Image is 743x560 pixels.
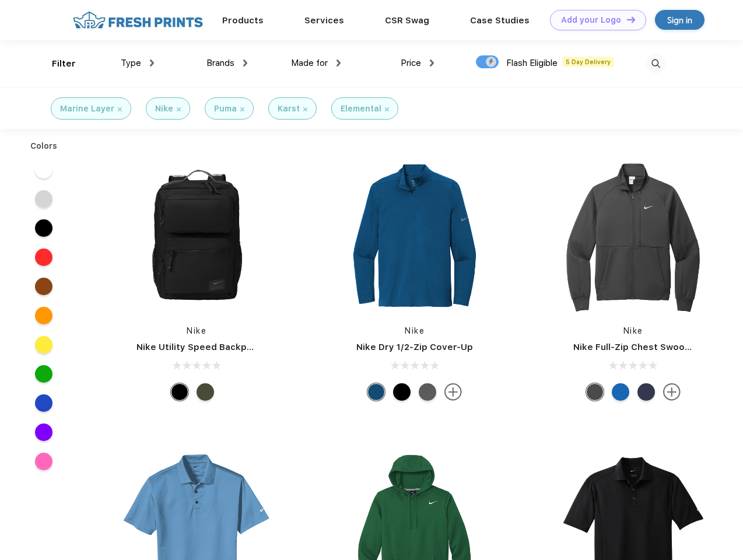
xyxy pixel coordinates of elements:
div: Royal [612,383,629,401]
div: Marine Layer [60,103,114,115]
a: Nike Utility Speed Backpack [136,342,262,352]
div: Black [171,383,188,401]
a: Nike Dry 1/2-Zip Cover-Up [356,342,473,352]
a: Products [222,15,264,26]
span: Type [121,58,141,68]
img: filter_cancel.svg [385,107,389,111]
div: Add your Logo [561,15,621,25]
img: filter_cancel.svg [240,107,244,111]
div: Black Heather [419,383,436,401]
img: func=resize&h=266 [556,158,711,313]
div: Gym Blue [367,383,385,401]
div: Cargo Khaki [197,383,214,401]
a: Nike [623,326,643,335]
div: Sign in [667,13,692,27]
div: Anthracite [586,383,604,401]
span: Flash Eligible [506,58,558,68]
img: dropdown.png [243,60,247,66]
img: filter_cancel.svg [118,107,122,111]
div: Karst [278,103,300,115]
div: Filter [52,57,76,71]
a: Nike [405,326,425,335]
span: Brands [206,58,234,68]
span: Price [401,58,421,68]
img: dropdown.png [150,60,154,66]
img: func=resize&h=266 [119,158,274,313]
a: Services [304,15,344,26]
div: Elemental [341,103,381,115]
img: fo%20logo%202.webp [69,10,206,30]
a: Nike Full-Zip Chest Swoosh Jacket [573,342,728,352]
img: dropdown.png [337,60,341,66]
div: Nike [155,103,173,115]
img: DT [627,16,635,23]
img: more.svg [663,383,681,401]
img: more.svg [444,383,462,401]
a: Sign in [655,10,705,30]
div: Colors [22,140,66,152]
span: 5 Day Delivery [562,57,614,67]
img: dropdown.png [430,60,434,66]
a: CSR Swag [385,15,429,26]
img: desktop_search.svg [646,54,665,73]
span: Made for [291,58,328,68]
img: filter_cancel.svg [303,107,307,111]
a: Nike [187,326,206,335]
div: Midnight Navy [637,383,655,401]
img: func=resize&h=266 [337,158,492,313]
div: Black [393,383,411,401]
div: Puma [214,103,237,115]
img: filter_cancel.svg [177,107,181,111]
